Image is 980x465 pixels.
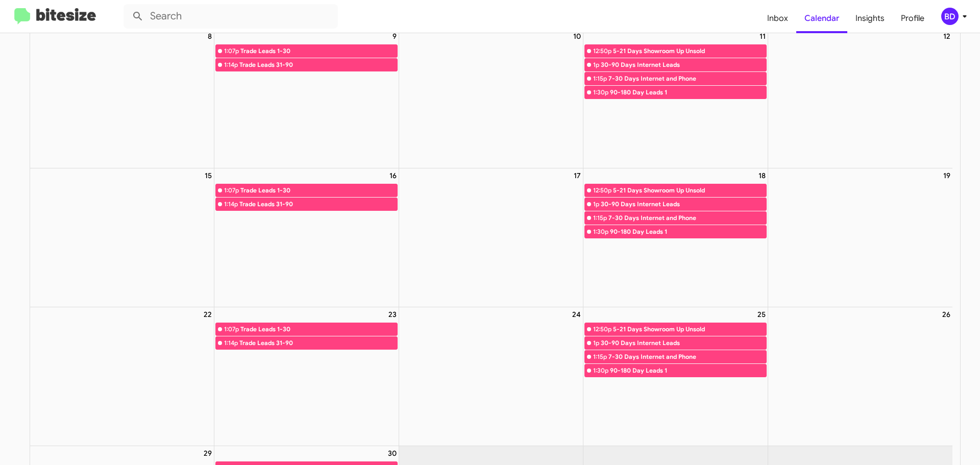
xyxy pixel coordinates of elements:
div: 12:50p [593,185,611,195]
td: September 19, 2025 [768,168,952,307]
a: Profile [893,4,933,33]
td: September 18, 2025 [583,168,768,307]
a: September 11, 2025 [757,29,768,43]
div: 7-30 Days Internet and Phone [608,74,766,84]
div: 7-30 Days Internet and Phone [608,213,766,223]
div: Trade Leads 31-90 [239,199,397,209]
a: September 19, 2025 [941,168,952,183]
div: 1:15p [593,213,607,223]
button: BD [933,8,969,25]
a: September 18, 2025 [756,168,768,183]
div: 5-21 Days Showroom Up Unsold [613,46,766,56]
div: Trade Leads 31-90 [239,338,397,348]
div: 12:50p [593,46,611,56]
td: September 16, 2025 [214,168,399,307]
td: September 17, 2025 [399,168,583,307]
div: 90-180 Day Leads 1 [610,365,766,376]
td: September 24, 2025 [399,307,583,446]
div: 30-90 Days Internet Leads [601,60,766,70]
td: September 26, 2025 [768,307,952,446]
div: 1p [593,199,599,209]
td: September 9, 2025 [214,29,399,168]
div: 30-90 Days Internet Leads [601,199,766,209]
div: 1:30p [593,87,608,97]
a: September 16, 2025 [387,168,399,183]
a: Calendar [796,4,847,33]
td: September 11, 2025 [583,29,768,168]
div: Trade Leads 1-30 [240,46,397,56]
div: 1:15p [593,352,607,362]
div: 90-180 Day Leads 1 [610,227,766,237]
a: September 10, 2025 [571,29,583,43]
div: 5-21 Days Showroom Up Unsold [613,185,766,195]
div: 1:15p [593,74,607,84]
td: September 23, 2025 [214,307,399,446]
td: September 12, 2025 [768,29,952,168]
a: Inbox [759,4,796,33]
a: September 17, 2025 [572,168,583,183]
div: 30-90 Days Internet Leads [601,338,766,348]
div: 12:50p [593,324,611,334]
a: September 8, 2025 [206,29,214,43]
div: BD [941,8,959,25]
a: September 24, 2025 [570,307,583,322]
input: Search [124,4,338,29]
a: September 9, 2025 [390,29,399,43]
div: 1:14p [224,60,238,70]
div: 1:07p [224,46,239,56]
div: Trade Leads 31-90 [239,60,397,70]
td: September 10, 2025 [399,29,583,168]
a: Insights [847,4,893,33]
div: 1:14p [224,338,238,348]
div: 1:07p [224,324,239,334]
a: September 12, 2025 [941,29,952,43]
div: Trade Leads 1-30 [240,324,397,334]
td: September 25, 2025 [583,307,768,446]
a: September 23, 2025 [386,307,399,322]
div: 1p [593,60,599,70]
a: September 30, 2025 [386,446,399,460]
div: 1:30p [593,365,608,376]
div: 7-30 Days Internet and Phone [608,352,766,362]
div: 5-21 Days Showroom Up Unsold [613,324,766,334]
div: 1:30p [593,227,608,237]
div: 90-180 Day Leads 1 [610,87,766,97]
a: September 25, 2025 [755,307,768,322]
div: 1:07p [224,185,239,195]
a: September 26, 2025 [940,307,952,322]
div: Trade Leads 1-30 [240,185,397,195]
div: 1p [593,338,599,348]
div: 1:14p [224,199,238,209]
